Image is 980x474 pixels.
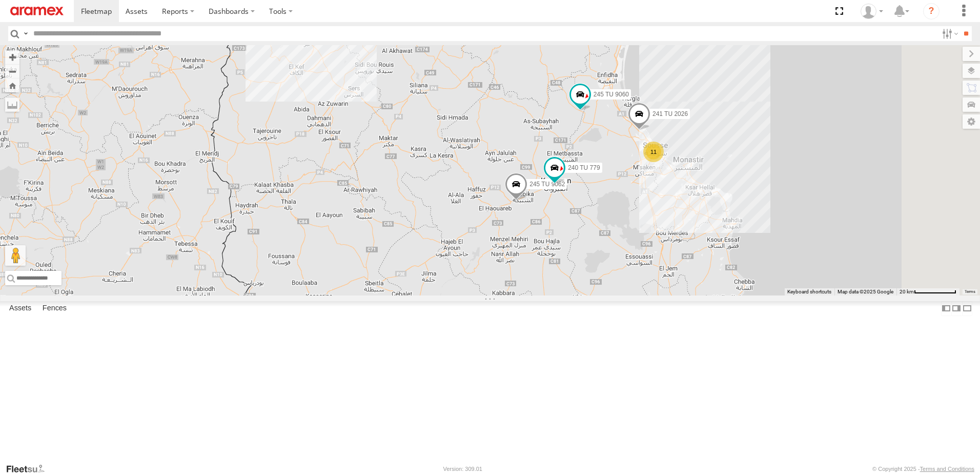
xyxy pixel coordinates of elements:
[938,26,960,41] label: Search Filter Options
[568,164,600,171] span: 240 TU 779
[643,142,664,162] div: 11
[872,466,974,472] div: © Copyright 2025 -
[787,288,831,295] button: Keyboard shortcuts
[10,7,64,15] img: aramex-logo.svg
[923,3,940,19] i: ?
[963,114,980,129] label: Map Settings
[5,50,19,64] button: Zoom in
[896,288,959,295] button: Map Scale: 20 km per 79 pixels
[962,301,972,316] label: Hide Summary Table
[443,466,482,472] div: Version: 309.01
[4,301,36,315] label: Assets
[37,301,72,315] label: Fences
[6,464,53,474] a: Visit our Website
[920,466,974,472] a: Terms and Conditions
[941,301,951,316] label: Dock Summary Table to the Left
[857,4,887,19] div: Nejah Benkhalifa
[951,301,962,316] label: Dock Summary Table to the Right
[5,64,19,78] button: Zoom out
[652,110,688,117] span: 241 TU 2026
[838,289,893,294] span: Map data ©2025 Google
[5,245,26,266] button: Drag Pegman onto the map to open Street View
[5,78,19,92] button: Zoom Home
[5,97,19,112] label: Measure
[529,181,565,188] span: 245 TU 9062
[594,91,629,98] span: 245 TU 9060
[965,290,975,294] a: Terms (opens in new tab)
[22,26,30,41] label: Search Query
[900,289,914,294] span: 20 km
